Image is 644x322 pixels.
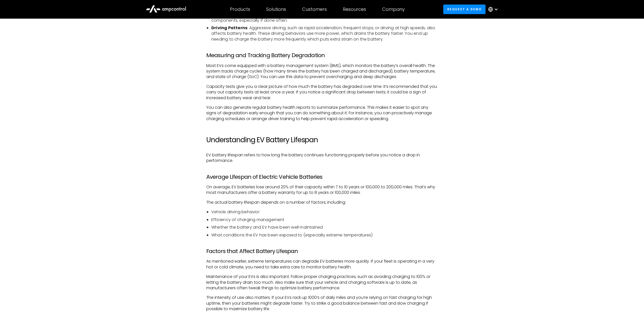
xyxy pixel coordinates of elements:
[266,7,286,12] div: Solutions
[211,25,247,31] strong: Driving Patterns
[302,7,327,12] div: Customers
[206,274,438,291] p: Maintenance of your EVs is also important. Follow proper charging practices, such as avoiding cha...
[206,184,438,196] p: On average, EV batteries lose around 20% of their capacity within 7 to 10 years or 100,000 to 200...
[206,248,438,255] h3: Factors that Affect Battery Lifespan
[206,152,438,164] p: EV battery lifespan refers to how long the battery continues functioning properly before you noti...
[206,63,438,80] p: Most EVs come equipped with a battery management system (BMS), which monitors the battery’s overa...
[382,7,405,12] div: Company
[211,209,438,215] li: Vehicle driving behavior
[230,7,250,12] div: Products
[206,136,438,144] h2: Understanding EV Battery Lifespan
[211,225,438,230] li: Whether the battery and EV have been well maintained
[211,232,438,238] li: What conditions the EV has been exposed to (especially extreme temperatures)
[206,105,438,122] p: You can also generate regular battery health reports to summarize performance. This makes it easi...
[343,7,366,12] div: Resources
[206,52,438,59] h3: Measuring and Tracking Battery Degradation
[443,5,486,14] a: Request a demo
[211,25,438,42] li: : Aggressive driving, such as rapid acceleration, frequent stops, or driving at high speeds, also...
[206,200,438,205] p: The actual battery lifespan depends on a number of factors, including:
[211,217,438,223] li: Efficiency of charging management
[206,295,438,312] p: The intensity of use also matters. If your EVs rack up 1000’s of daily miles and you’re relying o...
[206,84,438,101] p: Capacity tests give you a clear picture of how much the battery has degraded over time. It’s reco...
[206,174,438,180] h3: Average Lifespan of Electric Vehicle Batteries
[206,259,438,270] p: As mentioned earlier, extreme temperatures can degrade EV batteries more quickly. If your fleet i...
